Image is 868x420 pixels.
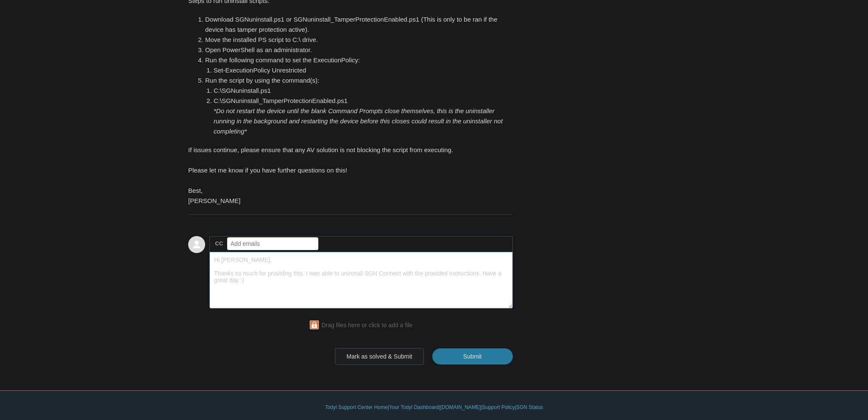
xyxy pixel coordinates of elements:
li: Move the installed PS script to C:\ drive. [205,35,504,45]
input: Add emails [227,237,318,250]
i: *Do not restart the device until the blank Command Prompts close themselves, this is the uninstal... [214,107,503,135]
a: Support Policy [482,403,515,411]
li: Run the following command to set the ExecutionPolicy: [205,55,504,75]
li: Download SGNuninstall.ps1 or SGNuninstall_TamperProtectionEnabled.ps1 (This is only to be ran if ... [205,14,504,35]
li: C:\SGNuninstall_TamperProtectionEnabled.ps1 [214,96,504,136]
li: Set-ExecutionPolicy Unrestricted [214,65,504,75]
li: Open PowerShell as an administrator. [205,45,504,55]
a: Your Todyl Dashboard [389,403,439,411]
li: Run the script by using the command(s): [205,75,504,136]
button: Mark as solved & Submit [335,348,424,365]
textarea: Add your reply [209,252,513,309]
input: Submit [432,348,513,364]
li: C:\SGNuninstall.ps1 [214,86,504,96]
a: SGN Status [516,403,543,411]
a: Todyl Support Center Home [325,403,388,411]
a: [DOMAIN_NAME] [440,403,481,411]
div: | | | | [188,403,680,411]
label: CC [215,237,223,250]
